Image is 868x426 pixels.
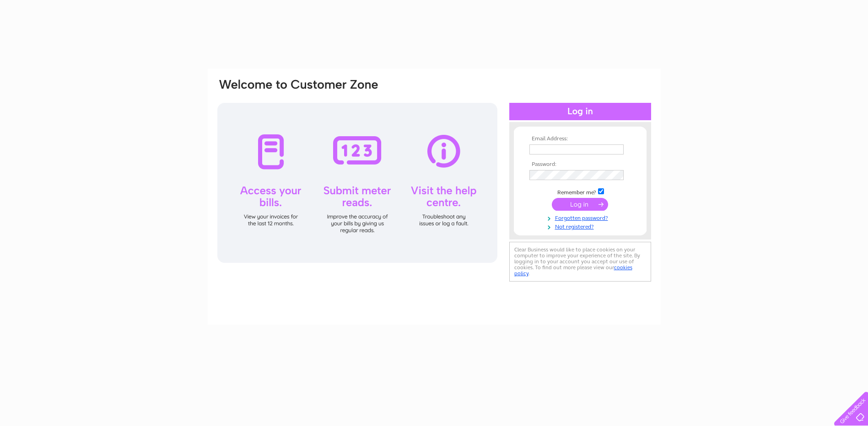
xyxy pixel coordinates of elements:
[527,136,633,142] th: Email Address:
[509,242,651,282] div: Clear Business would like to place cookies on your computer to improve your experience of the sit...
[552,198,608,211] input: Submit
[527,187,633,196] td: Remember me?
[529,213,633,222] a: Forgotten password?
[529,222,633,230] a: Not registered?
[527,161,633,168] th: Password:
[514,264,632,277] a: cookies policy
